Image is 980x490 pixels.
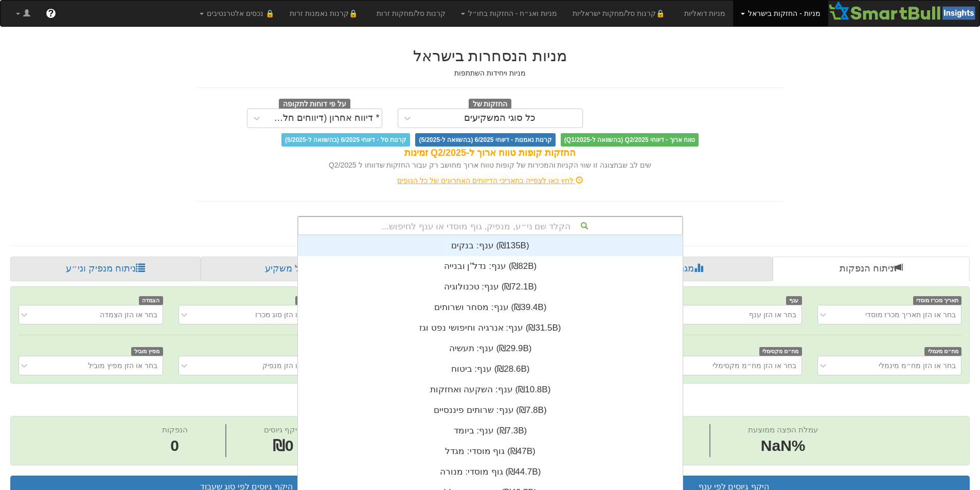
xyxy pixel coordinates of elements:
span: קרנות נאמנות - דיווחי 6/2025 (בהשוואה ל-5/2025) [415,133,555,147]
span: מפיץ מוביל [131,347,163,356]
span: היקף גיוסים [264,425,302,434]
div: לחץ כאן לצפייה בתאריכי הדיווחים האחרונים של כל הגופים [189,175,791,186]
div: בחר או הזן תאריך מכרז מוסדי [865,310,956,320]
a: ? [38,1,64,26]
span: תאריך מכרז מוסדי [913,296,961,305]
div: ענף: ‏השקעה ואחזקות ‎(₪10.8B)‎ [298,379,683,400]
div: * דיווח אחרון (דיווחים חלקיים) [269,113,380,123]
div: בחר או הזן ענף [749,310,796,320]
h2: ניתוח הנפקות [10,394,970,411]
span: הצמדה [139,296,163,305]
a: 🔒קרנות סל/מחקות ישראליות [565,1,676,26]
a: ניתוח מנפיק וני״ע [10,257,201,281]
a: 🔒קרנות נאמנות זרות [282,1,369,26]
div: בחר או הזן הצמדה [100,310,157,320]
span: NaN% [748,435,818,457]
div: בחר או הזן מנפיק [262,360,317,371]
a: 🔒 נכסים אלטרנטיבים [192,1,282,26]
div: בחר או הזן מח״מ מינמלי [879,360,956,371]
div: ענף: ‏נדל"ן ובנייה ‎(₪82B)‎ [298,256,683,277]
a: ניתוח הנפקות [773,257,970,281]
div: שים לב שבתצוגה זו שווי הקניות והמכירות של קופות טווח ארוך מחושב רק עבור החזקות שדווחו ל Q2/2025 [197,160,783,170]
span: 0 [162,435,188,457]
div: בחר או הזן מח״מ מקסימלי [712,360,796,371]
span: מח״מ מינמלי [924,347,961,356]
span: סוג מכרז [295,296,323,305]
div: כל סוגי המשקיעים [464,113,536,123]
div: גוף מוסדי: ‏מנורה ‎(₪44.7B)‎ [298,462,683,482]
span: ₪0 [273,437,294,454]
div: ענף: ‏טכנולוגיה ‎(₪72.1B)‎ [298,277,683,297]
span: הנפקות [162,425,188,434]
h2: מניות הנסחרות בישראל [197,47,783,64]
a: פרופיל משקיע [201,257,394,281]
div: הקלד שם ני״ע, מנפיק, גוף מוסדי או ענף לחיפוש... [298,217,682,234]
div: ענף: ‏בנקים ‎(₪135B)‎ [298,235,683,256]
div: בחר או הזן סוג מכרז [255,310,317,320]
div: ענף: ‏אנרגיה וחיפושי נפט וגז ‎(₪31.5B)‎ [298,318,683,338]
a: מניות ואג״ח - החזקות בחו״ל [453,1,565,26]
span: מח״מ מקסימלי [759,347,802,356]
a: מניות - החזקות בישראל [733,1,828,26]
div: ענף: ‏שרותים פיננסיים ‎(₪7.8B)‎ [298,400,683,421]
span: טווח ארוך - דיווחי Q2/2025 (בהשוואה ל-Q1/2025) [561,133,699,147]
div: ענף: ‏מסחר ושרותים ‎(₪39.4B)‎ [298,297,683,318]
span: על פי דוחות לתקופה [279,99,350,110]
span: עמלת הפצה ממוצעת [748,425,818,434]
div: בחר או הזן מפיץ מוביל [88,360,157,371]
span: החזקות של [469,99,512,110]
div: ענף: ‏ביטוח ‎(₪28.6B)‎ [298,359,683,379]
h5: מניות ויחידות השתתפות [197,69,783,77]
span: ? [48,8,54,19]
div: ענף: ‏תעשיה ‎(₪29.9B)‎ [298,338,683,359]
div: החזקות קופות טווח ארוך ל-Q2/2025 זמינות [197,147,783,160]
span: קרנות סל - דיווחי 6/2025 (בהשוואה ל-5/2025) [281,133,410,147]
img: Smartbull [828,1,979,21]
div: גוף מוסדי: ‏מגדל ‎(₪47B)‎ [298,441,683,462]
span: ענף [786,296,802,305]
a: קרנות סל/מחקות זרות [369,1,453,26]
div: ענף: ‏ביומד ‎(₪7.3B)‎ [298,421,683,441]
a: מניות דואליות [676,1,734,26]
